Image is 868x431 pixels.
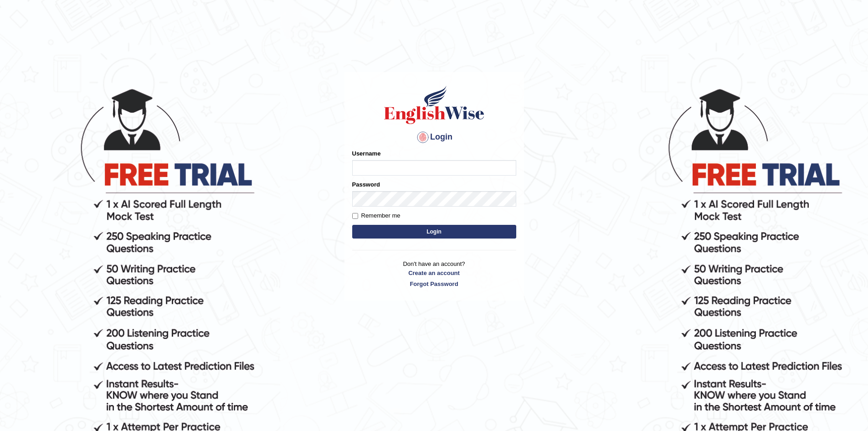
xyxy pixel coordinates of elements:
a: Create an account [352,269,516,277]
label: Remember me [352,211,401,220]
label: Password [352,180,380,189]
button: Login [352,225,516,239]
h4: Login [352,130,516,145]
input: Remember me [352,213,358,219]
a: Forgot Password [352,280,516,288]
p: Don't have an account? [352,260,516,288]
label: Username [352,149,381,158]
img: Logo of English Wise sign in for intelligent practice with AI [382,84,486,125]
